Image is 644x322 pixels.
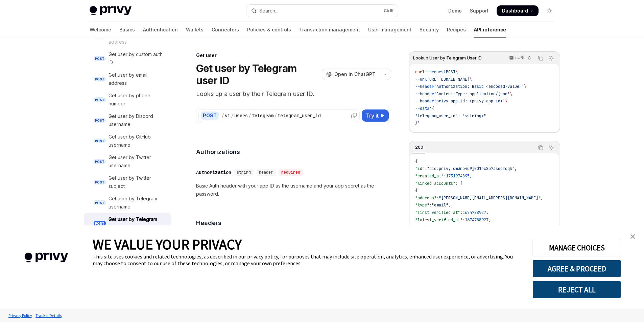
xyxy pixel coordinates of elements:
[427,166,515,171] span: "did:privy:cm3np4u9j001rc8b73seqmqqk"
[246,5,398,17] button: Open search
[415,188,418,193] span: {
[84,110,171,130] a: POSTGet user by Discord username
[536,143,545,152] button: Copy the contents from the code block
[415,84,434,89] span: --header
[94,97,106,102] span: POST
[299,22,360,38] a: Transaction management
[541,195,543,201] span: ,
[94,56,106,61] span: POST
[196,52,391,59] div: Get user
[448,7,462,14] a: Demo
[547,143,556,152] button: Ask AI
[247,22,291,38] a: Policies & controls
[470,173,472,179] span: ,
[415,113,486,119] span: "telegram_user_id": "<string>"
[447,22,466,38] a: Recipes
[415,159,418,164] span: {
[109,195,167,211] div: Get user by Telegram username
[486,210,488,215] span: ,
[429,106,434,111] span: '{
[446,69,455,75] span: POST
[109,153,167,170] div: Get user by Twitter username
[415,166,425,171] span: "id"
[221,112,224,119] div: /
[465,217,488,223] span: 1674788927
[93,253,522,267] div: This site uses cookies and related technologies, as described in our privacy policy, for purposes...
[196,89,391,99] p: Looks up a user by their Telegram user ID.
[497,5,539,16] a: Dashboard
[84,193,171,213] a: POSTGet user by Telegram username
[109,174,167,190] div: Get user by Twitter subject
[252,112,273,119] div: telegram
[109,133,167,149] div: Get user by GitHub username
[462,217,465,223] span: :
[532,260,621,277] button: AGREE & PROCEED
[94,159,106,164] span: POST
[505,98,507,104] span: \
[34,309,63,321] a: Tracker Details
[415,181,455,186] span: "linked_accounts"
[109,112,167,128] div: Get user by Discord username
[234,112,248,119] div: users
[278,112,321,119] div: telegram_user_id
[237,170,251,175] span: string
[415,69,425,75] span: curl
[84,151,171,172] a: POSTGet user by Twitter username
[446,224,448,230] span: :
[334,71,376,78] span: Open in ChatGPT
[109,92,167,108] div: Get user by phone number
[415,106,429,111] span: --data
[547,54,556,63] button: Ask AI
[84,131,171,151] a: POSTGet user by GitHub username
[274,112,277,119] div: /
[366,112,379,120] span: Try it
[94,118,106,123] span: POST
[196,218,391,227] h4: Headers
[119,22,135,38] a: Basics
[434,98,505,104] span: 'privy-app-id: <privy-app-id>'
[7,309,34,321] a: Privacy Policy
[259,170,273,175] span: header
[448,224,472,230] span: 1674788927
[544,5,555,16] button: Toggle dark mode
[84,213,171,233] a: POSTGet user by Telegram user ID
[415,91,434,97] span: --header
[279,169,303,176] div: required
[455,69,458,75] span: \
[84,48,171,69] a: POSTGet user by custom auth ID
[524,84,526,89] span: \
[462,210,486,215] span: 1674788927
[384,8,394,14] span: Ctrl K
[460,210,462,215] span: :
[502,7,528,14] span: Dashboard
[446,173,470,179] span: 1731974895
[470,77,472,82] span: \
[425,69,446,75] span: --request
[415,98,434,104] span: --header
[84,172,171,192] a: POSTGet user by Twitter subject
[415,217,462,223] span: "latest_verified_at"
[515,166,517,171] span: ,
[510,91,512,97] span: \
[109,50,167,67] div: Get user by custom auth ID
[436,195,439,201] span: :
[429,202,432,208] span: :
[143,22,178,38] a: Authentication
[434,84,524,89] span: 'Authorization: Basic <encoded-value>'
[231,112,234,119] div: /
[196,147,391,156] h4: Authorizations
[415,77,427,82] span: --url
[444,173,446,179] span: :
[109,71,167,87] div: Get user by email address
[225,112,230,119] div: v1
[415,224,446,230] span: "verified_at"
[425,166,427,171] span: :
[84,69,171,89] a: POSTGet user by email address
[434,91,510,97] span: 'Content-Type: application/json'
[415,120,420,126] span: }'
[474,22,506,38] a: API reference
[93,236,242,253] span: WE VALUE YOUR PRIVACY
[488,217,491,223] span: ,
[322,69,380,80] button: Open in ChatGPT
[109,215,167,231] div: Get user by Telegram user ID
